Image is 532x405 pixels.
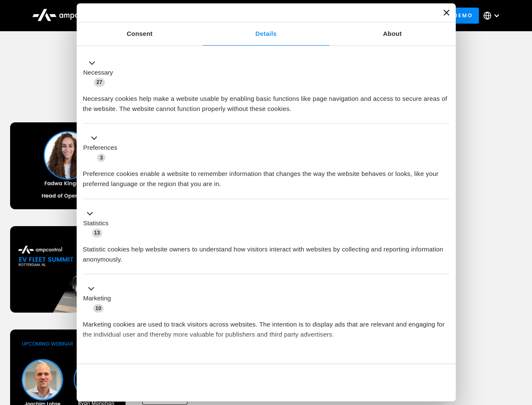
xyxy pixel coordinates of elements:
button: Unclassified (2) [83,359,152,370]
label: Preferences [83,143,118,153]
div: Statistic cookies help website owners to understand how visitors interact with websites by collec... [83,238,449,265]
div: Marketing cookies are used to track visitors across websites. The intention is to display ads tha... [83,313,449,340]
span: 27 [94,78,105,86]
div: Necessary cookies help make a website usable by enabling basic functions like page navigation and... [83,87,449,114]
div: Preference cookies enable a website to remember information that changes the way the website beha... [83,162,449,189]
button: Okay [328,370,449,395]
a: About [329,22,456,46]
label: Necessary [83,68,113,78]
button: Statistics (13) [83,208,114,238]
h1: Upcoming Webinars [10,85,522,105]
label: Marketing [83,294,111,303]
button: Necessary (27) [83,58,118,87]
span: 10 [93,304,104,313]
span: 2 [139,360,147,369]
button: Marketing (10) [83,284,116,313]
button: Close banner [444,10,449,16]
button: Preferences (3) [83,133,123,163]
a: Consent [77,22,203,46]
span: 13 [92,229,103,237]
label: Statistics [83,219,109,228]
span: 3 [97,154,105,162]
a: Details [203,22,329,46]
